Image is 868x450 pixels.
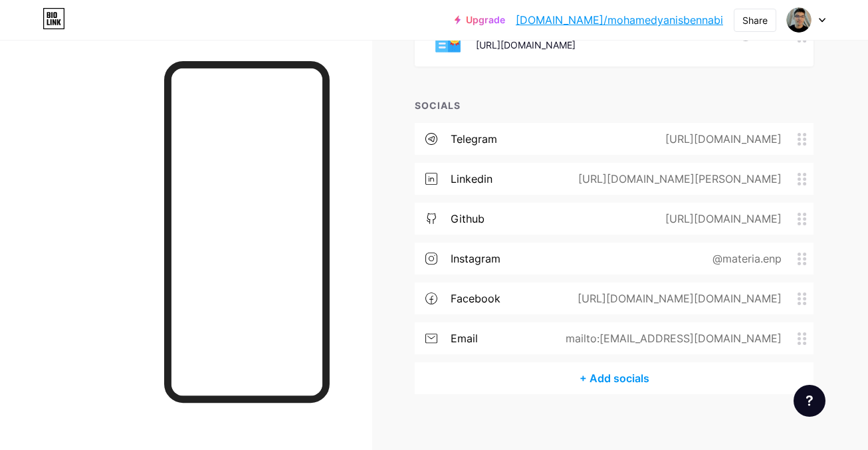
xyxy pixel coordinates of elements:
div: + Add socials [415,362,814,394]
div: [URL][DOMAIN_NAME] [476,38,580,52]
div: [URL][DOMAIN_NAME] [644,131,798,147]
div: instagram [451,251,500,267]
a: [DOMAIN_NAME]/mohamedyanisbennabi [516,12,723,28]
img: mohamedyanisbennabi [786,7,812,33]
div: mailto:[EMAIL_ADDRESS][DOMAIN_NAME] [544,330,798,346]
div: Share [742,13,768,27]
div: SOCIALS [415,98,814,112]
div: @materia.enp [691,251,798,267]
div: linkedin [451,171,492,187]
div: github [451,211,485,227]
div: [URL][DOMAIN_NAME][PERSON_NAME] [557,171,798,187]
div: facebook [451,290,500,306]
a: Upgrade [455,15,505,25]
div: telegram [451,131,497,147]
div: email [451,330,478,346]
div: [URL][DOMAIN_NAME] [644,211,798,227]
div: [URL][DOMAIN_NAME][DOMAIN_NAME] [556,290,798,306]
